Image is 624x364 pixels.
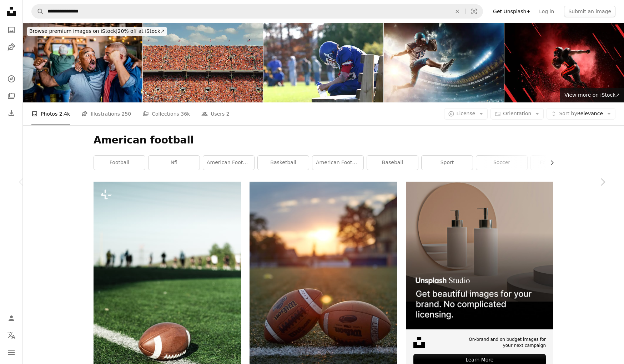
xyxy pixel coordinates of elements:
[444,108,488,120] button: License
[81,102,131,125] a: Illustrations 250
[143,23,263,102] img: Crowd of thousands
[263,23,383,102] img: Exhausted
[413,337,425,348] img: file-1631678316303-ed18b8b5cb9cimage
[4,328,19,343] button: Language
[4,23,19,37] a: Photos
[559,110,603,117] span: Relevance
[23,23,142,102] img: Senior fans men celebrating a goal on sports match on the bar
[504,23,624,102] img: American football
[465,337,546,349] span: On-brand and on budget images for your next campaign
[466,5,483,18] button: Visual search
[122,110,131,118] span: 250
[490,108,544,120] button: Orientation
[203,156,254,170] a: american football field
[312,156,363,170] a: american football stadium
[94,156,145,170] a: football
[581,148,624,216] a: Next
[181,110,190,118] span: 36k
[384,23,504,102] img: Football player runs with the ball
[564,92,620,98] span: View more on iStock ↗
[4,311,19,325] a: Log in / Sign up
[564,6,615,17] button: Submit an image
[449,5,465,18] button: Clear
[559,111,577,116] span: Sort by
[476,156,527,170] a: soccer
[250,277,397,283] a: Two footballs sitting on a football field at sunset
[4,72,19,86] a: Explore
[29,28,117,34] span: Browse premium images on iStock |
[367,156,418,170] a: baseball
[547,108,615,120] button: Sort byRelevance
[32,5,44,18] button: Search Unsplash
[535,6,558,17] a: Log in
[560,88,624,102] a: View more on iStock↗
[531,156,582,170] a: football field
[149,156,200,170] a: nfl
[489,6,535,17] a: Get Unsplash+
[457,111,475,116] span: License
[94,289,241,295] a: a football sitting on top of a lush green field
[226,110,230,118] span: 2
[4,345,19,360] button: Menu
[29,28,165,34] span: 20% off at iStock ↗
[545,156,553,170] button: scroll list to the right
[31,4,483,19] form: Find visuals sitewide
[258,156,309,170] a: basketball
[4,40,19,54] a: Illustrations
[406,182,553,329] img: file-1715714113747-b8b0561c490eimage
[422,156,473,170] a: sport
[4,106,19,120] a: Download History
[201,102,230,125] a: Users 2
[94,134,553,147] h1: American football
[4,89,19,103] a: Collections
[503,111,531,116] span: Orientation
[142,102,190,125] a: Collections 36k
[23,23,171,40] a: Browse premium images on iStock|20% off at iStock↗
